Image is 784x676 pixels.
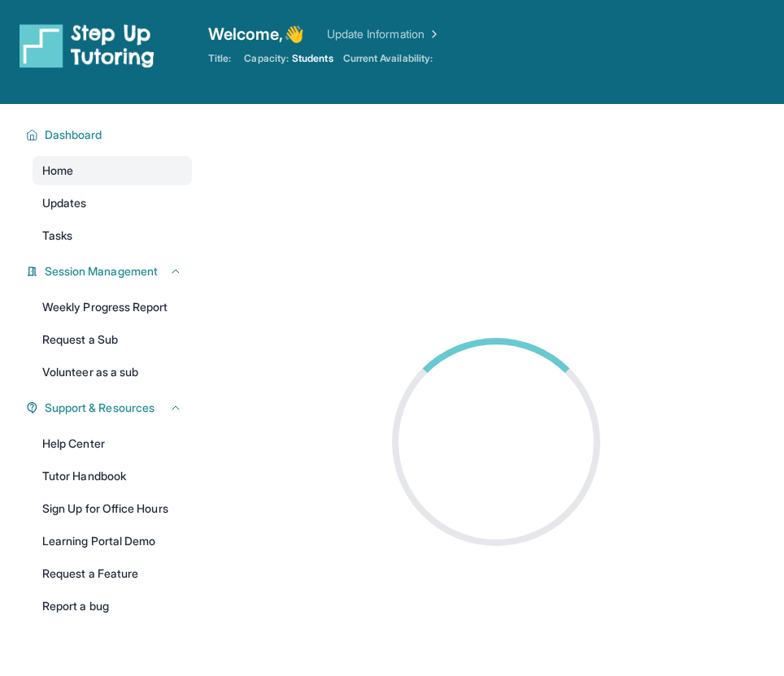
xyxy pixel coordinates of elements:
[33,526,192,556] a: Learning Portal Demo
[45,400,155,416] span: Support & Resources
[38,127,182,143] button: Dashboard
[33,325,192,354] a: Request a Sub
[42,227,72,244] span: Tasks
[343,52,433,65] span: Current Availability:
[425,26,441,42] img: Chevron Right
[33,292,192,322] a: Weekly Progress Report
[45,127,102,143] span: Dashboard
[33,559,192,588] a: Request a Feature
[292,52,333,65] span: Students
[42,162,73,179] span: Home
[33,591,192,621] a: Report a bug
[33,188,192,218] a: Updates
[33,494,192,523] a: Sign Up for Office Hours
[33,461,192,491] a: Tutor Handbook
[33,221,192,250] a: Tasks
[38,263,182,279] button: Session Management
[208,23,304,45] span: Welcome, 👋
[42,195,87,211] span: Updates
[33,357,192,387] a: Volunteer as a sub
[33,156,192,185] a: Home
[327,26,441,42] a: Update Information
[20,23,155,68] img: logo
[33,429,192,458] a: Help Center
[208,52,231,65] span: Title:
[244,52,289,65] span: Capacity:
[38,400,182,416] button: Support & Resources
[45,263,158,279] span: Session Management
